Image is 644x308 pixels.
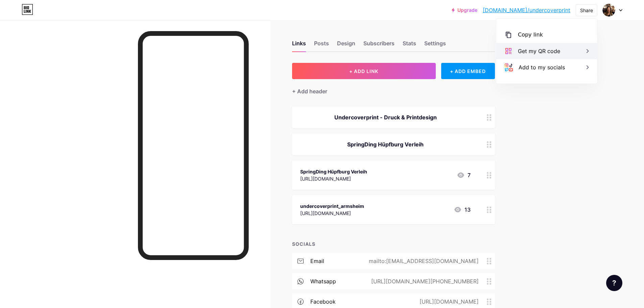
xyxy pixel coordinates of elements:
div: [URL][DOMAIN_NAME][PHONE_NUMBER] [360,277,487,285]
div: email [310,257,324,265]
span: + ADD LINK [349,68,378,74]
a: Upgrade [452,7,477,13]
img: undercoverprint [602,4,615,17]
div: 7 [457,171,471,179]
div: SpringDing Hüpfburg Verleih [300,168,367,175]
a: [DOMAIN_NAME]/undercoverprint [483,6,570,14]
div: undercoverprint_armsheim [300,203,364,210]
div: 13 [454,206,471,214]
div: [URL][DOMAIN_NAME] [300,175,367,182]
div: + ADD EMBED [441,63,495,79]
div: Stats [403,39,416,51]
div: whatsapp [310,277,336,285]
div: Add to my socials [519,63,565,71]
div: + Add header [292,87,327,95]
div: Subscribers [363,39,395,51]
div: [URL][DOMAIN_NAME] [409,298,487,306]
div: Links [292,39,306,51]
div: Posts [314,39,329,51]
div: Undercoverprint - Druck & Printdesign [300,113,471,121]
div: SOCIALS [292,240,495,247]
div: Copy link [518,31,543,39]
div: [URL][DOMAIN_NAME] [300,210,364,217]
div: mailto:[EMAIL_ADDRESS][DOMAIN_NAME] [358,257,487,265]
div: Settings [424,39,446,51]
div: Get my QR code [518,47,560,55]
div: Design [337,39,355,51]
div: SpringDing Hüpfburg Verleih [300,140,471,148]
div: facebook [310,298,336,306]
div: Share [580,7,593,14]
button: + ADD LINK [292,63,436,79]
